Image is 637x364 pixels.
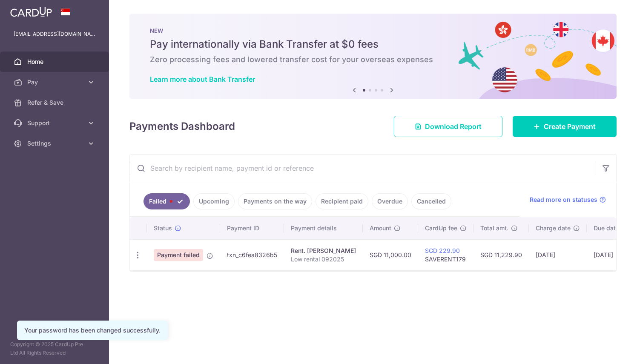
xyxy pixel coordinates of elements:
a: Overdue [372,193,408,209]
img: Bank transfer banner [129,14,617,99]
span: Home [27,57,83,66]
span: Due date [594,224,619,232]
td: [DATE] [529,239,587,270]
div: Rent. [PERSON_NAME] [291,246,356,255]
a: Download Report [394,116,502,137]
span: Total amt. [480,224,508,232]
span: CardUp fee [425,224,457,232]
a: Read more on statuses [530,195,606,204]
h6: Zero processing fees and lowered transfer cost for your overseas expenses [150,54,596,65]
span: Charge date [536,224,571,232]
span: Payment failed [154,249,203,261]
td: SAVERENT179 [418,239,473,270]
th: Payment ID [220,217,284,239]
td: SGD 11,229.90 [473,239,529,270]
a: Learn more about Bank Transfer [150,75,255,83]
a: Payments on the way [238,193,312,209]
div: Your password has been changed successfully. [24,326,161,335]
h4: Payments Dashboard [129,119,235,134]
span: Support [27,119,83,127]
input: Search by recipient name, payment id or reference [130,155,596,182]
td: txn_c6fea8326b5 [220,239,284,270]
td: SGD 11,000.00 [363,239,418,270]
h5: Pay internationally via Bank Transfer at $0 fees [150,37,596,51]
a: Cancelled [411,193,451,209]
span: Download Report [425,121,482,132]
span: Pay [27,78,83,86]
span: Create Payment [544,121,596,132]
a: SGD 229.90 [425,247,460,254]
span: Amount [370,224,391,232]
span: Status [154,224,172,232]
span: Read more on statuses [530,195,597,204]
img: CardUp [10,7,52,17]
th: Payment details [284,217,363,239]
a: Failed [143,193,190,209]
td: [DATE] [587,239,635,270]
p: Low rental 092025 [291,255,356,264]
a: Upcoming [193,193,235,209]
span: Settings [27,139,83,148]
p: [EMAIL_ADDRESS][DOMAIN_NAME] [14,30,95,38]
p: NEW [150,27,596,34]
span: Refer & Save [27,98,83,107]
a: Create Payment [513,116,617,137]
a: Recipient paid [316,193,368,209]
